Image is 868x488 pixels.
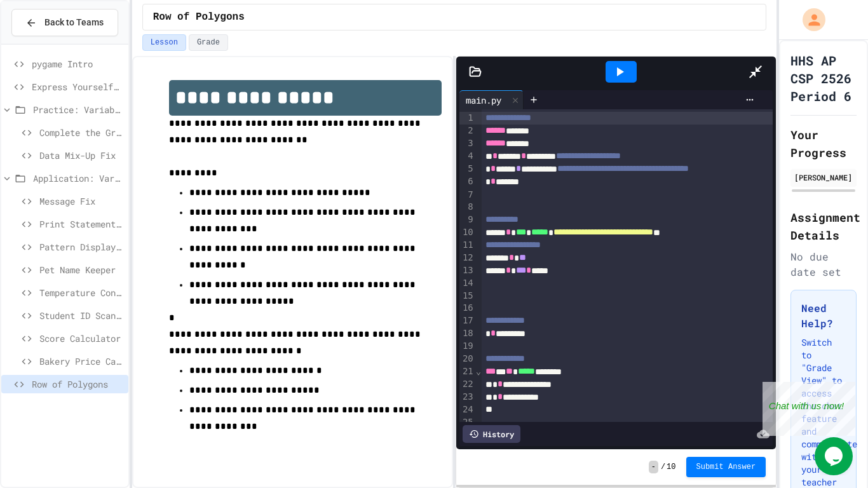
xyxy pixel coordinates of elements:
div: 2 [459,125,475,137]
div: 25 [459,416,475,429]
div: 15 [459,290,475,302]
h1: HHS AP CSP 2526 Period 6 [790,51,857,105]
span: Practice: Variables/Print [33,103,123,116]
span: Application: Variables/Print [33,172,123,185]
div: 1 [459,112,475,125]
span: Pet Name Keeper [39,263,123,276]
span: Fold line [475,366,482,376]
span: Temperature Converter [39,286,123,299]
span: Pattern Display Challenge [39,240,123,254]
div: main.py [459,93,508,107]
div: 21 [459,365,475,378]
h2: Assignment Details [790,208,857,244]
div: 17 [459,315,475,327]
div: 19 [459,340,475,353]
div: My Account [789,5,829,34]
span: Bakery Price Calculator [39,355,123,368]
div: History [463,425,520,443]
div: 4 [459,150,475,163]
span: Submit Answer [696,462,756,472]
div: 18 [459,327,475,340]
div: 22 [459,378,475,391]
span: pygame Intro [32,57,123,71]
h2: Your Progress [790,126,857,161]
div: [PERSON_NAME] [794,172,853,183]
div: 16 [459,302,475,315]
div: 9 [459,213,475,226]
div: 13 [459,264,475,277]
button: Lesson [142,34,186,51]
h3: Need Help? [801,301,846,331]
button: Submit Answer [686,457,766,477]
div: 8 [459,201,475,213]
button: Grade [189,34,228,51]
div: No due date set [790,249,857,280]
div: 6 [459,175,475,188]
div: main.py [459,90,524,109]
div: 5 [459,163,475,175]
div: 10 [459,226,475,239]
div: 3 [459,137,475,150]
span: Row of Polygons [32,377,123,391]
div: 12 [459,252,475,264]
iframe: chat widget [815,437,855,475]
div: 7 [459,189,475,201]
div: 11 [459,239,475,252]
iframe: chat widget [763,382,855,436]
span: Data Mix-Up Fix [39,149,123,162]
span: Back to Teams [44,16,104,29]
span: Row of Polygons [153,10,245,25]
div: 23 [459,391,475,403]
span: / [661,462,665,472]
span: Print Statement Repair [39,217,123,231]
span: Score Calculator [39,332,123,345]
span: Message Fix [39,194,123,208]
div: 14 [459,277,475,290]
span: - [649,461,658,473]
span: Express Yourself in Python! [32,80,123,93]
span: Complete the Greeting [39,126,123,139]
div: 24 [459,403,475,416]
span: Student ID Scanner [39,309,123,322]
div: 20 [459,353,475,365]
span: 10 [667,462,675,472]
button: Back to Teams [11,9,118,36]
